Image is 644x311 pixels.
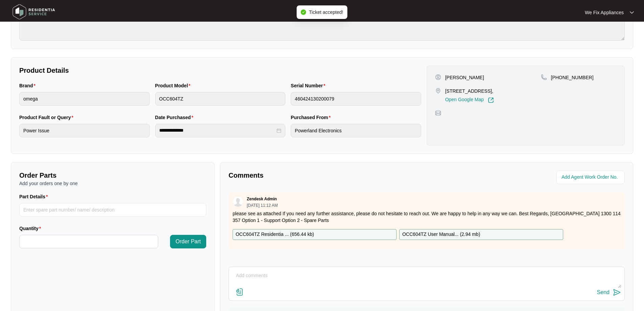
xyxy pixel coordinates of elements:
[630,11,634,14] img: dropdown arrow
[435,110,441,116] img: map-pin
[445,97,494,103] a: Open Google Map
[159,127,276,134] input: Date Purchased
[19,92,150,106] input: Brand
[541,74,547,80] img: map-pin
[291,124,421,137] input: Purchased From
[488,97,494,103] img: Link-External
[291,92,421,106] input: Serial Number
[562,173,621,181] input: Add Agent Work Order No.
[247,203,278,207] p: [DATE] 11:12 AM
[19,180,206,187] p: Add your orders one by one
[233,210,621,224] p: please see as attached If you need any further assistance, please do not hesitate to reach out. W...
[19,124,150,137] input: Product Fault or Query
[309,9,343,15] span: Ticket accepted!
[291,82,328,89] label: Serial Number
[19,171,206,180] p: Order Parts
[19,225,44,232] label: Quantity
[236,288,244,296] img: file-attachment-doc.svg
[233,197,243,207] img: user.svg
[291,114,333,121] label: Purchased From
[402,231,480,238] p: OCC604TZ User Manual... ( 2.94 mb )
[597,289,610,295] div: Send
[19,82,38,89] label: Brand
[19,203,206,217] input: Part Details
[155,82,193,89] label: Product Model
[20,235,158,248] input: Quantity
[155,114,196,121] label: Date Purchased
[19,114,76,121] label: Product Fault or Query
[597,288,621,297] button: Send
[19,66,421,75] p: Product Details
[10,2,57,22] img: residentia service logo
[585,9,624,16] p: We Fix Appliances
[445,88,494,94] p: [STREET_ADDRESS],
[247,196,277,202] p: Zendesk Admin
[175,238,201,246] span: Order Part
[19,193,51,200] label: Part Details
[301,9,306,15] span: check-circle
[613,288,621,296] img: send-icon.svg
[229,171,422,180] p: Comments
[551,74,594,81] p: [PHONE_NUMBER]
[170,235,206,248] button: Order Part
[445,74,484,81] p: [PERSON_NAME]
[435,74,441,80] img: user-pin
[236,231,314,238] p: OCC604TZ Residentia ... ( 656.44 kb )
[155,92,286,106] input: Product Model
[435,88,441,94] img: map-pin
